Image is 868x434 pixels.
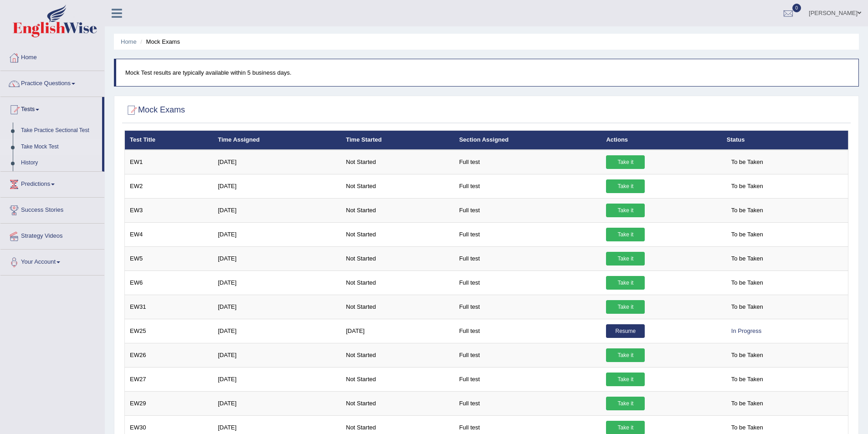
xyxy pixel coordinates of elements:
[454,295,601,319] td: Full test
[606,300,645,314] a: Take it
[213,271,341,295] td: [DATE]
[606,324,645,338] a: Resume
[17,139,102,155] a: Take Mock Test
[792,4,801,12] span: 0
[213,246,341,271] td: [DATE]
[454,319,601,343] td: Full test
[125,271,213,295] td: EW6
[601,131,721,150] th: Actions
[213,174,341,198] td: [DATE]
[0,224,104,246] a: Strategy Videos
[454,271,601,295] td: Full test
[341,222,454,246] td: Not Started
[454,198,601,222] td: Full test
[125,150,213,174] td: EW1
[0,45,104,68] a: Home
[125,198,213,222] td: EW3
[606,228,645,241] a: Take it
[454,174,601,198] td: Full test
[125,319,213,343] td: EW25
[727,179,768,193] span: To be Taken
[213,131,341,150] th: Time Assigned
[0,97,102,120] a: Tests
[454,222,601,246] td: Full test
[213,150,341,174] td: [DATE]
[727,397,768,410] span: To be Taken
[341,367,454,391] td: Not Started
[125,131,213,150] th: Test Title
[454,131,601,150] th: Section Assigned
[341,391,454,415] td: Not Started
[213,343,341,367] td: [DATE]
[17,155,102,171] a: History
[0,198,104,220] a: Success Stories
[606,348,645,362] a: Take it
[727,373,768,386] span: To be Taken
[727,155,768,169] span: To be Taken
[454,367,601,391] td: Full test
[341,131,454,150] th: Time Started
[727,276,768,290] span: To be Taken
[341,174,454,198] td: Not Started
[0,172,104,194] a: Predictions
[606,155,645,169] a: Take it
[727,324,766,338] div: In Progress
[341,343,454,367] td: Not Started
[727,348,768,362] span: To be Taken
[341,271,454,295] td: Not Started
[125,174,213,198] td: EW2
[0,250,104,272] a: Your Account
[213,319,341,343] td: [DATE]
[0,71,104,94] a: Practice Questions
[213,295,341,319] td: [DATE]
[213,367,341,391] td: [DATE]
[125,391,213,415] td: EW29
[722,131,848,150] th: Status
[727,204,768,217] span: To be Taken
[138,37,180,46] li: Mock Exams
[125,222,213,246] td: EW4
[213,222,341,246] td: [DATE]
[606,252,645,266] a: Take it
[454,150,601,174] td: Full test
[341,246,454,271] td: Not Started
[125,295,213,319] td: EW31
[606,373,645,386] a: Take it
[606,204,645,217] a: Take it
[727,228,768,241] span: To be Taken
[213,391,341,415] td: [DATE]
[454,391,601,415] td: Full test
[727,300,768,314] span: To be Taken
[341,150,454,174] td: Not Started
[454,246,601,271] td: Full test
[125,68,849,77] p: Mock Test results are typically available within 5 business days.
[124,103,185,117] h2: Mock Exams
[606,397,645,410] a: Take it
[125,367,213,391] td: EW27
[606,276,645,290] a: Take it
[606,179,645,193] a: Take it
[125,343,213,367] td: EW26
[341,198,454,222] td: Not Started
[213,198,341,222] td: [DATE]
[454,343,601,367] td: Full test
[341,319,454,343] td: [DATE]
[727,252,768,266] span: To be Taken
[341,295,454,319] td: Not Started
[125,246,213,271] td: EW5
[17,123,102,139] a: Take Practice Sectional Test
[121,38,137,45] a: Home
